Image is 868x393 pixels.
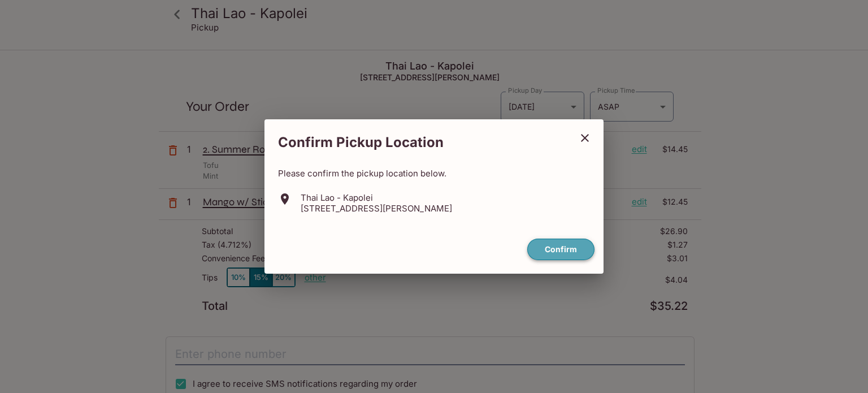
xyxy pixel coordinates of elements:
[571,124,599,152] button: close
[301,192,452,203] p: Thai Lao - Kapolei
[527,239,594,261] button: confirm
[264,128,571,157] h2: Confirm Pickup Location
[301,203,452,214] p: [STREET_ADDRESS][PERSON_NAME]
[278,168,590,179] p: Please confirm the pickup location below.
